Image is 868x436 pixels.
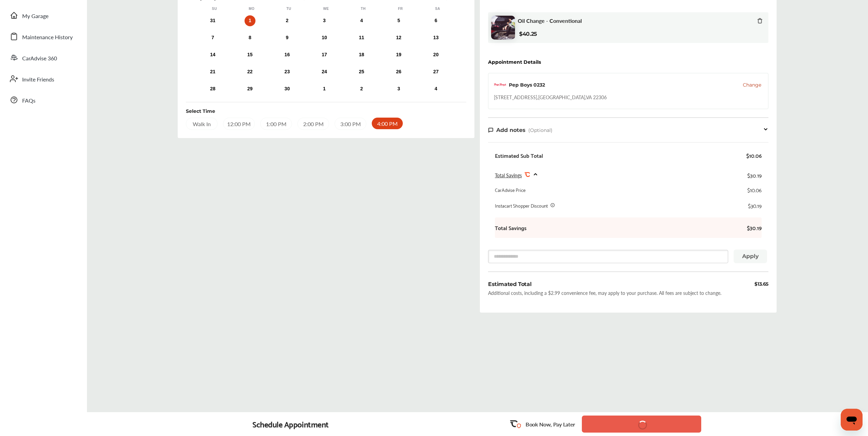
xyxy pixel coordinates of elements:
[319,32,330,43] div: Choose Wednesday, September 10th, 2025
[734,250,767,263] button: Apply
[393,66,404,77] div: Choose Friday, September 26th, 2025
[495,152,543,159] div: Estimated Sub Total
[393,32,404,43] div: Choose Friday, September 12th, 2025
[6,49,80,66] a: CarAdvise 360
[495,202,548,209] div: Instacart Shopper Discount
[495,172,522,179] span: Total Savings
[488,289,721,296] div: Additional costs, including a $2.99 convenience fee, may apply to your purchase. All fees are sub...
[245,49,255,60] div: Choose Monday, September 15th, 2025
[285,6,292,11] div: Tu
[747,170,762,180] div: $30.19
[488,280,531,288] div: Estimated Total
[741,224,762,231] b: $30.19
[323,6,329,11] div: We
[282,49,293,60] div: Choose Tuesday, September 16th, 2025
[252,419,329,429] div: Schedule Appointment
[496,127,526,133] span: Add notes
[746,152,762,159] div: $10.06
[495,224,527,231] b: Total Savings
[356,15,367,26] div: Choose Thursday, September 4th, 2025
[207,15,218,26] div: Choose Sunday, August 31st, 2025
[282,32,293,43] div: Choose Tuesday, September 9th, 2025
[372,118,403,129] div: 4:00 PM
[393,15,404,26] div: Choose Friday, September 5th, 2025
[319,49,330,60] div: Choose Wednesday, September 17th, 2025
[6,6,80,24] a: My Garage
[207,32,218,43] div: Choose Sunday, September 7th, 2025
[528,127,553,133] span: (Optional)
[743,81,761,88] button: Change
[582,416,701,433] button: Save Date and Time
[260,118,292,130] div: 1:00 PM
[841,409,863,431] iframe: Button to launch messaging window
[6,70,80,88] a: Invite Friends
[430,84,441,94] div: Choose Saturday, October 4th, 2025
[207,84,218,94] div: Choose Sunday, September 28th, 2025
[519,31,537,37] b: $40.25
[747,186,762,193] div: $10.06
[488,127,494,133] img: note-icon.db9493fa.svg
[356,32,367,43] div: Choose Thursday, September 11th, 2025
[494,79,506,91] img: logo-pepboys.png
[360,6,367,11] div: Th
[397,6,404,11] div: Fr
[186,108,215,115] div: Select Time
[526,420,575,428] p: Book Now, Pay Later
[245,84,255,94] div: Choose Monday, September 29th, 2025
[282,84,293,94] div: Choose Tuesday, September 30th, 2025
[430,15,441,26] div: Choose Saturday, September 6th, 2025
[494,94,607,101] div: [STREET_ADDRESS] , [GEOGRAPHIC_DATA] , VA 22306
[430,66,441,77] div: Choose Saturday, September 27th, 2025
[509,81,545,88] div: Pep Boys 0232
[282,15,293,26] div: Choose Tuesday, September 2nd, 2025
[248,6,255,11] div: Mo
[430,49,441,60] div: Choose Saturday, September 20th, 2025
[6,28,80,45] a: Maintenance History
[22,33,73,42] span: Maintenance History
[319,15,330,26] div: Choose Wednesday, September 3rd, 2025
[518,17,582,24] span: Oil Change - Conventional
[356,84,367,94] div: Choose Thursday, October 2nd, 2025
[223,118,255,130] div: 12:00 PM
[393,49,404,60] div: Choose Friday, September 19th, 2025
[245,15,255,26] div: Choose Monday, September 1st, 2025
[245,32,255,43] div: Choose Monday, September 8th, 2025
[488,59,541,65] div: Appointment Details
[434,6,441,11] div: Sa
[754,280,768,288] div: $13.65
[430,32,441,43] div: Choose Saturday, September 13th, 2025
[282,66,293,77] div: Choose Tuesday, September 23rd, 2025
[748,202,762,209] div: $30.19
[356,66,367,77] div: Choose Thursday, September 25th, 2025
[6,91,80,109] a: FAQs
[207,49,218,60] div: Choose Sunday, September 14th, 2025
[356,49,367,60] div: Choose Thursday, September 18th, 2025
[393,84,404,94] div: Choose Friday, October 3rd, 2025
[207,66,218,77] div: Choose Sunday, September 21st, 2025
[297,118,329,130] div: 2:00 PM
[22,12,48,21] span: My Garage
[22,96,35,105] span: FAQs
[335,118,366,130] div: 3:00 PM
[194,14,455,96] div: month 2025-09
[186,118,218,130] div: Walk In
[319,84,330,94] div: Choose Wednesday, October 1st, 2025
[319,66,330,77] div: Choose Wednesday, September 24th, 2025
[491,16,515,40] img: oil-change-thumb.jpg
[495,186,526,193] div: CarAdvise Price
[211,6,218,11] div: Su
[22,75,54,84] span: Invite Friends
[22,54,57,63] span: CarAdvise 360
[245,66,255,77] div: Choose Monday, September 22nd, 2025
